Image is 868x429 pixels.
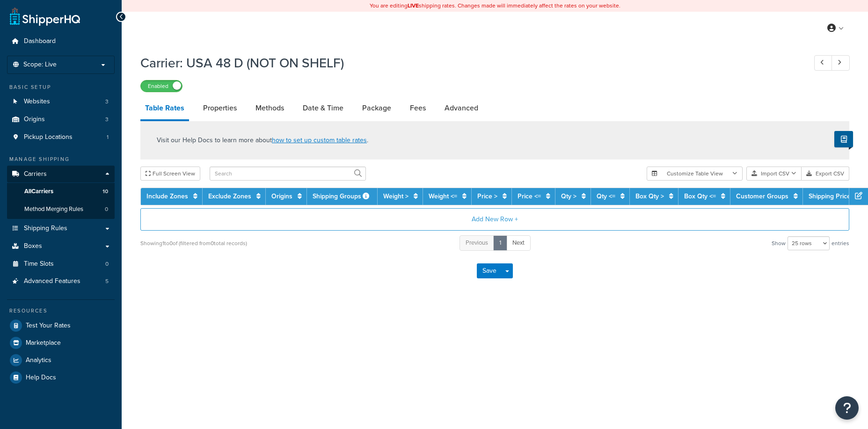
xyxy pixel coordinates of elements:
a: Time Slots0 [7,255,115,273]
b: LIVE [408,1,419,10]
a: Fees [405,97,430,119]
div: Resources [7,307,115,315]
span: 1 [107,133,109,141]
a: Analytics [7,352,115,369]
span: Test Your Rates [26,322,71,330]
span: Boxes [24,242,42,250]
span: Websites [24,98,50,106]
a: Price <= [518,191,541,201]
a: Pickup Locations1 [7,129,115,146]
span: Carriers [24,170,47,178]
a: Date & Time [298,97,348,119]
li: Origins [7,111,115,128]
a: AllCarriers10 [7,183,115,200]
a: Help Docs [7,369,115,386]
a: Origins [271,191,292,201]
a: Advanced [440,97,483,119]
span: 5 [105,277,109,285]
a: Next Record [832,55,850,71]
li: Websites [7,93,115,110]
a: Dashboard [7,33,115,50]
a: Weight > [383,191,408,201]
span: 0 [105,260,109,268]
span: All Carriers [24,188,53,196]
span: entries [832,237,849,250]
li: Pickup Locations [7,129,115,146]
span: Pickup Locations [24,133,73,141]
span: Help Docs [26,374,56,382]
a: Qty > [561,191,576,201]
a: Table Rates [140,97,189,121]
a: how to set up custom table rates [272,135,367,145]
li: Method Merging Rules [7,201,115,218]
button: Add New Row + [140,208,849,231]
a: Methods [251,97,289,119]
a: Include Zones [146,191,188,201]
a: Method Merging Rules0 [7,201,115,218]
span: Time Slots [24,260,54,268]
span: Advanced Features [24,277,80,285]
span: Scope: Live [23,61,57,69]
a: Carriers [7,166,115,183]
a: Websites3 [7,93,115,110]
div: Manage Shipping [7,155,115,163]
a: Next [506,235,531,251]
span: 3 [105,98,109,106]
span: Dashboard [24,37,56,45]
a: Shipping Rules [7,220,115,237]
span: 3 [105,116,109,124]
li: Advanced Features [7,273,115,290]
a: Weight <= [429,191,457,201]
li: Carriers [7,166,115,219]
h1: Carrier: USA 48 D (NOT ON SHELF) [140,54,797,72]
a: Box Qty > [635,191,664,201]
span: Analytics [26,356,51,364]
span: Origins [24,116,45,124]
input: Search [210,167,366,181]
a: Previous [460,235,494,251]
span: Next [512,238,525,247]
a: Marketplace [7,334,115,351]
span: Method Merging Rules [24,205,83,213]
a: Package [357,97,396,119]
span: Show [772,237,786,250]
button: Save [477,263,502,278]
p: Visit our Help Docs to learn more about . [157,135,368,145]
span: 10 [102,188,108,196]
a: Shipping Price [809,191,851,201]
a: Price > [477,191,497,201]
a: 1 [493,235,507,251]
div: Showing 1 to 0 of (filtered from 0 total records) [140,237,247,250]
a: Previous Record [814,55,832,71]
span: Marketplace [26,339,61,347]
li: Time Slots [7,255,115,273]
a: Origins3 [7,111,115,128]
button: Open Resource Center [835,396,859,420]
span: 0 [105,205,108,213]
th: Shipping Groups [307,188,378,205]
div: Basic Setup [7,83,115,91]
button: Full Screen View [140,167,200,181]
a: Properties [198,97,241,119]
button: Export CSV [802,167,849,181]
a: Exclude Zones [208,191,251,201]
label: Enabled [141,80,182,92]
a: Advanced Features5 [7,273,115,290]
button: Customize Table View [647,167,743,181]
a: Boxes [7,238,115,255]
a: Test Your Rates [7,317,115,334]
span: Previous [466,238,488,247]
span: Shipping Rules [24,225,67,233]
a: Customer Groups [736,191,788,201]
a: Qty <= [597,191,615,201]
button: Show Help Docs [834,131,853,147]
button: Import CSV [746,167,802,181]
a: Box Qty <= [684,191,716,201]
